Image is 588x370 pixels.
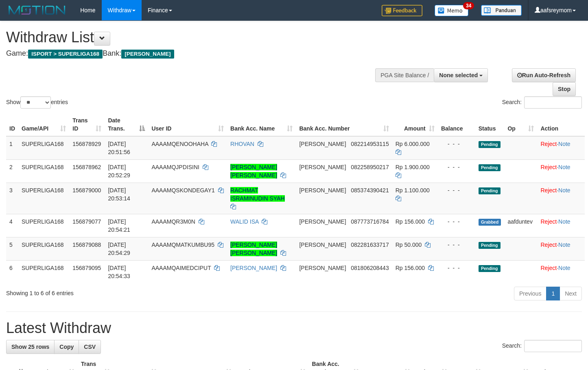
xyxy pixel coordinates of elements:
[504,113,537,136] th: Op: activate to sort column ascending
[18,136,69,160] td: SUPERLIGA168
[502,96,582,109] label: Search:
[108,141,130,155] span: [DATE] 20:51:56
[18,159,69,183] td: SUPERLIGA168
[504,214,537,237] td: aafduntev
[151,187,214,194] span: AAAAMQSKONDEGAY1
[151,141,208,147] span: AAAAMQENOOHAHA
[69,113,105,136] th: Trans ID: activate to sort column ascending
[558,141,571,147] a: Note
[524,340,582,352] input: Search:
[560,287,582,300] a: Next
[18,113,69,136] th: Game/API: activate to sort column ascending
[108,187,130,202] span: [DATE] 20:53:14
[375,68,434,82] div: PGA Site Balance /
[540,265,557,271] a: Reject
[230,242,277,256] a: [PERSON_NAME] [PERSON_NAME]
[540,164,557,170] a: Reject
[299,141,346,147] span: [PERSON_NAME]
[84,344,96,350] span: CSV
[296,113,392,136] th: Bank Acc. Number: activate to sort column ascending
[230,187,285,202] a: RACHMAT ISRAMINUDIN SYAH
[351,141,389,147] span: Copy 082214953115 to clipboard
[351,265,389,271] span: Copy 081806208443 to clipboard
[151,265,211,271] span: AAAAMQAIMEDCIPUT
[54,340,79,354] a: Copy
[230,164,277,178] a: [PERSON_NAME] [PERSON_NAME]
[463,2,474,9] span: 34
[537,113,585,136] th: Action
[558,265,571,271] a: Note
[20,96,51,109] select: Showentries
[18,260,69,283] td: SUPERLIGA168
[151,218,195,225] span: AAAAMQR3M0N
[6,50,384,58] h4: Game: Bank:
[230,265,277,271] a: [PERSON_NAME]
[28,50,103,59] span: ISPORT > SUPERLIGA168
[537,260,585,283] td: ·
[558,242,571,248] a: Note
[6,183,18,214] td: 3
[396,141,430,147] span: Rp 6.000.000
[524,96,582,109] input: Search:
[553,82,576,96] a: Stop
[6,159,18,183] td: 2
[396,164,430,170] span: Rp 1.900.000
[6,320,582,336] h1: Latest Withdraw
[540,141,557,147] a: Reject
[299,242,346,248] span: [PERSON_NAME]
[299,265,346,271] span: [PERSON_NAME]
[396,242,422,248] span: Rp 50.000
[537,237,585,260] td: ·
[6,4,68,16] img: MOTION_logo.png
[441,186,472,194] div: - - -
[72,218,101,225] span: 156879077
[11,344,49,350] span: Show 25 rows
[148,113,227,136] th: User ID: activate to sort column ascending
[479,219,501,226] span: Grabbed
[558,218,571,225] a: Note
[18,237,69,260] td: SUPERLIGA168
[351,164,389,170] span: Copy 082258950217 to clipboard
[72,141,101,147] span: 156878929
[18,183,69,214] td: SUPERLIGA168
[540,187,557,194] a: Reject
[6,29,384,46] h1: Withdraw List
[299,218,346,225] span: [PERSON_NAME]
[514,287,546,300] a: Previous
[6,237,18,260] td: 5
[121,50,174,59] span: [PERSON_NAME]
[540,242,557,248] a: Reject
[441,163,472,171] div: - - -
[230,218,259,225] a: WALID ISA
[537,183,585,214] td: ·
[108,218,130,233] span: [DATE] 20:54:21
[441,140,472,148] div: - - -
[558,187,571,194] a: Note
[6,286,239,297] div: Showing 1 to 6 of 6 entries
[396,265,425,271] span: Rp 156.000
[537,159,585,183] td: ·
[537,214,585,237] td: ·
[396,187,430,194] span: Rp 1.100.000
[151,164,199,170] span: AAAAMQJPDISINI
[72,187,101,194] span: 156879000
[6,96,68,109] label: Show entries
[6,340,55,354] a: Show 25 rows
[441,264,472,272] div: - - -
[108,265,130,279] span: [DATE] 20:54:33
[59,344,74,350] span: Copy
[79,340,101,354] a: CSV
[546,287,560,300] a: 1
[481,5,522,16] img: panduan.png
[299,187,346,194] span: [PERSON_NAME]
[72,242,101,248] span: 156879088
[382,5,422,16] img: Feedback.jpg
[537,136,585,160] td: ·
[479,265,501,272] span: Pending
[502,340,582,352] label: Search:
[558,164,571,170] a: Note
[105,113,148,136] th: Date Trans.: activate to sort column descending
[351,218,389,225] span: Copy 087773716784 to clipboard
[72,164,101,170] span: 156878962
[396,218,425,225] span: Rp 156.000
